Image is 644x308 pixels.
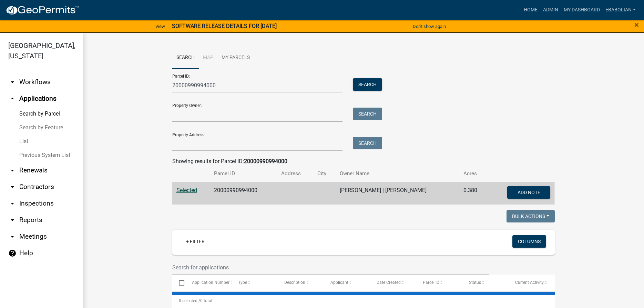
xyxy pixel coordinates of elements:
[8,232,17,241] i: arrow_drop_down
[238,280,247,285] span: Type
[172,157,555,166] div: Showing results for Parcel ID:
[603,3,638,17] a: ebabolian
[634,21,639,29] button: Close
[176,187,197,193] a: Selected
[172,260,489,275] input: Search for applications
[8,216,17,224] i: arrow_drop_down
[336,166,459,182] th: Owner Name
[336,182,459,205] td: [PERSON_NAME] | [PERSON_NAME]
[172,23,277,29] strong: SOFTWARE RELEASE DETAILS FOR [DATE]
[210,166,277,182] th: Parcel ID
[324,275,370,291] datatable-header-cell: Applicant
[509,275,555,291] datatable-header-cell: Current Activity
[423,280,439,285] span: Parcel ID
[540,3,561,17] a: Admin
[185,275,232,291] datatable-header-cell: Application Number
[172,275,185,291] datatable-header-cell: Select
[515,280,544,285] span: Current Activity
[8,249,17,257] i: help
[210,182,277,205] td: 20000990994000
[507,210,555,222] button: Bulk Actions
[507,186,550,199] button: Add Note
[181,235,210,248] a: + Filter
[8,166,17,175] i: arrow_drop_down
[459,166,488,182] th: Acres
[330,280,348,285] span: Applicant
[512,235,546,248] button: Columns
[353,137,382,149] button: Search
[561,3,603,17] a: My Dashboard
[518,189,540,195] span: Add Note
[8,78,17,86] i: arrow_drop_down
[370,275,416,291] datatable-header-cell: Date Created
[277,166,313,182] th: Address
[521,3,540,17] a: Home
[634,20,639,30] span: ×
[244,158,287,165] strong: 20000990994000
[153,21,168,32] a: View
[459,182,488,205] td: 0.380
[8,199,17,208] i: arrow_drop_down
[353,108,382,120] button: Search
[278,275,324,291] datatable-header-cell: Description
[469,280,481,285] span: Status
[172,47,199,69] a: Search
[284,280,305,285] span: Description
[8,95,17,103] i: arrow_drop_up
[410,21,449,32] button: Don't show again
[192,280,229,285] span: Application Number
[353,78,382,91] button: Search
[377,280,401,285] span: Date Created
[416,275,462,291] datatable-header-cell: Parcel ID
[8,183,17,191] i: arrow_drop_down
[232,275,278,291] datatable-header-cell: Type
[179,298,200,303] span: 0 selected /
[313,166,336,182] th: City
[217,47,254,69] a: My Parcels
[462,275,509,291] datatable-header-cell: Status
